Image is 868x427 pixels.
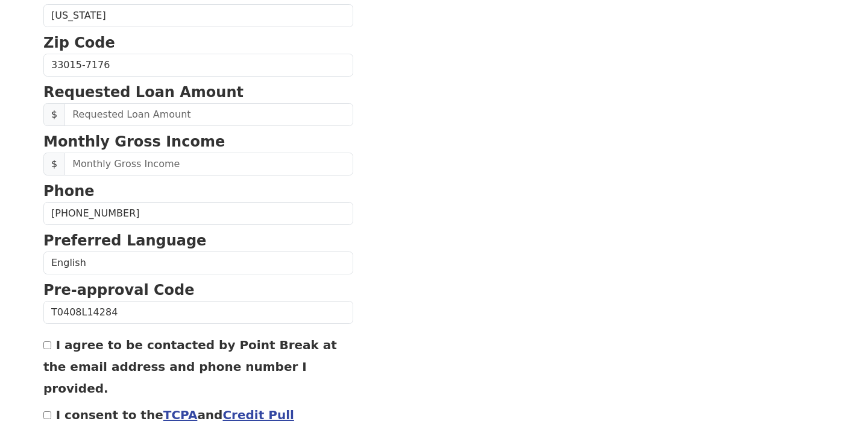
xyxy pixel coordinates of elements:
[163,408,198,422] a: TCPA
[43,54,353,77] input: Zip Code
[64,153,353,176] input: Monthly Gross Income
[43,338,337,396] label: I agree to be contacted by Point Break at the email address and phone number I provided.
[43,103,65,126] span: $
[43,282,195,299] strong: Pre-approval Code
[43,34,115,51] strong: Zip Code
[43,301,353,324] input: Pre-approval Code
[43,84,244,101] strong: Requested Loan Amount
[43,153,65,176] span: $
[43,131,353,153] p: Monthly Gross Income
[43,202,353,225] input: Phone
[43,232,206,249] strong: Preferred Language
[43,183,95,200] strong: Phone
[64,103,353,126] input: Requested Loan Amount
